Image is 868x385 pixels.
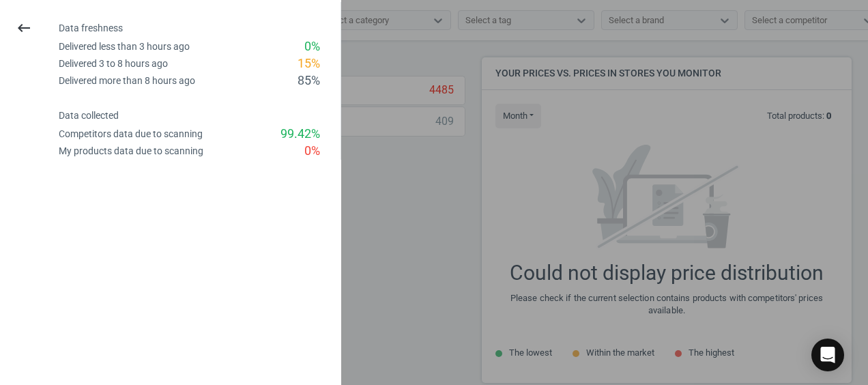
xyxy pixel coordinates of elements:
div: My products data due to scanning [59,145,203,158]
div: 99.42 % [280,126,320,143]
div: Competitors data due to scanning [59,128,203,141]
h4: Data freshness [59,23,341,34]
h4: Data collected [59,110,341,122]
div: 0 % [304,143,320,160]
div: 0 % [304,38,320,55]
div: Open Intercom Messenger [811,339,844,371]
button: keyboard_backspace [8,12,40,44]
div: Delivered 3 to 8 hours ago [59,57,168,70]
i: keyboard_backspace [16,20,32,36]
div: 85 % [298,72,320,89]
div: Delivered more than 8 hours ago [59,74,195,87]
div: 15 % [298,55,320,72]
div: Delivered less than 3 hours ago [59,40,190,53]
